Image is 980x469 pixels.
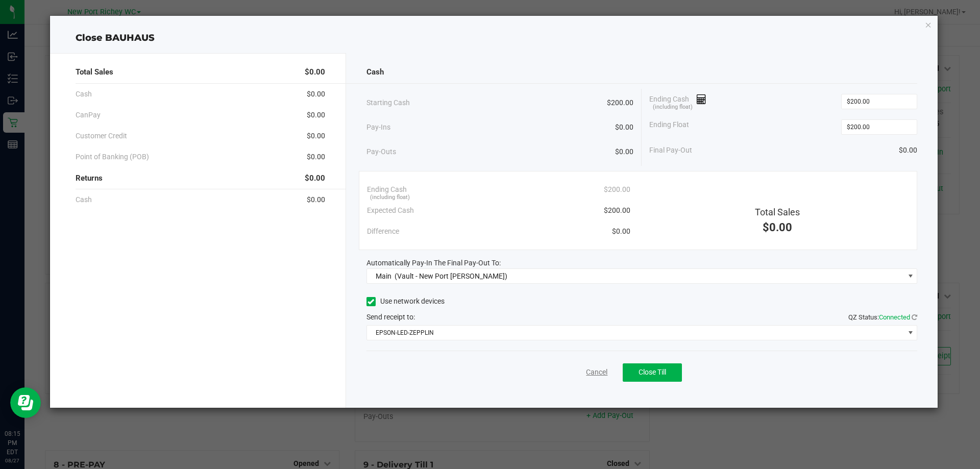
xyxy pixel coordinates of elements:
[305,66,325,78] span: $0.00
[376,272,391,280] span: Main
[307,131,325,141] span: $0.00
[367,326,904,340] span: EPSON-LED-ZEPPLIN
[649,145,692,156] span: Final Pay-Out
[76,131,127,141] span: Customer Credit
[307,110,325,120] span: $0.00
[367,184,407,195] span: Ending Cash
[649,119,689,135] span: Ending Float
[76,152,149,162] span: Point of Banking (POB)
[586,367,607,378] a: Cancel
[612,226,630,237] span: $0.00
[604,184,630,195] span: $200.00
[639,368,666,376] span: Close Till
[366,122,390,133] span: Pay-Ins
[604,205,630,216] span: $200.00
[366,296,445,307] label: Use network devices
[76,110,101,120] span: CanPay
[848,313,917,321] span: QZ Status:
[370,193,410,202] span: (including float)
[366,97,410,108] span: Starting Cash
[763,221,792,234] span: $0.00
[10,387,41,418] iframe: Resource center
[615,146,633,157] span: $0.00
[653,103,693,112] span: (including float)
[623,363,682,382] button: Close Till
[76,167,325,189] div: Returns
[899,145,917,156] span: $0.00
[76,194,92,205] span: Cash
[367,205,414,216] span: Expected Cash
[615,122,633,133] span: $0.00
[367,226,399,237] span: Difference
[366,146,396,157] span: Pay-Outs
[366,313,415,321] span: Send receipt to:
[755,207,800,217] span: Total Sales
[649,94,706,109] span: Ending Cash
[879,313,910,321] span: Connected
[607,97,633,108] span: $200.00
[50,31,938,45] div: Close BAUHAUS
[307,194,325,205] span: $0.00
[76,89,92,100] span: Cash
[366,259,501,267] span: Automatically Pay-In The Final Pay-Out To:
[307,89,325,100] span: $0.00
[305,172,325,184] span: $0.00
[307,152,325,162] span: $0.00
[366,66,384,78] span: Cash
[395,272,507,280] span: (Vault - New Port [PERSON_NAME])
[76,66,113,78] span: Total Sales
